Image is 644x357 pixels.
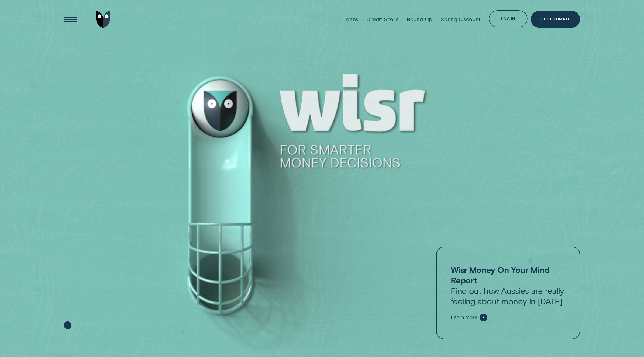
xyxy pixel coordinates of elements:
div: Spring Discount [440,16,481,23]
img: Wisr [96,11,111,28]
button: Open Menu [62,11,79,28]
p: Find out how Aussies are really feeling about money in [DATE]. [451,264,566,306]
div: Credit Score [366,16,399,23]
a: Get Estimate [531,11,580,28]
div: Round Up [407,16,432,23]
strong: Wisr Money On Your Mind Report [451,265,550,285]
button: Log in [489,10,528,28]
span: Learn more [451,314,477,321]
a: Wisr Money On Your Mind ReportFind out how Aussies are really feeling about money in [DATE].Learn... [436,247,580,339]
div: Loans [343,16,358,23]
